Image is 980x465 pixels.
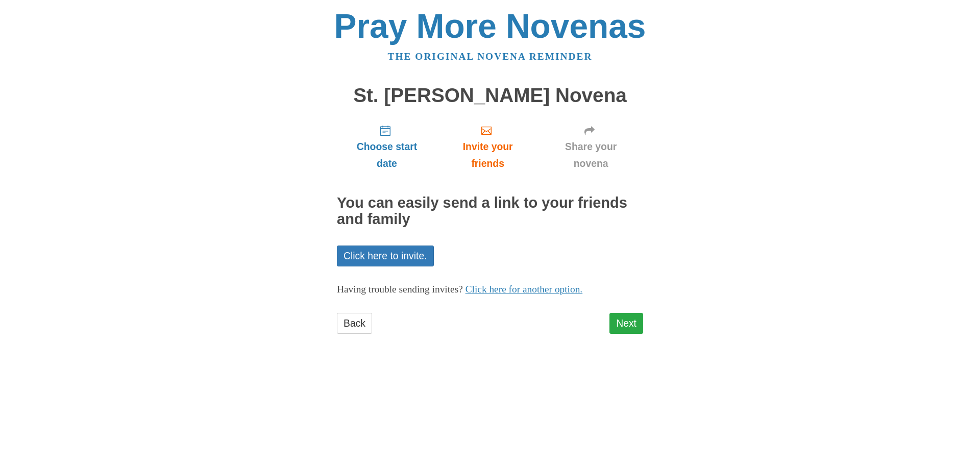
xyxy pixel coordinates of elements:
[549,138,633,172] span: Share your novena
[447,138,528,172] span: Invite your friends
[538,116,643,177] a: Share your novena
[465,284,583,295] a: Click here for another option.
[337,284,463,295] span: Having trouble sending invites?
[347,138,427,172] span: Choose start date
[334,7,646,45] a: Pray More Novenas
[337,195,643,228] h2: You can easily send a link to your friends and family
[337,85,643,107] h1: St. [PERSON_NAME] Novena
[337,313,372,334] a: Back
[337,246,434,266] a: Click here to invite.
[437,116,538,177] a: Invite your friends
[388,51,593,62] a: The original novena reminder
[609,313,643,334] a: Next
[337,116,437,177] a: Choose start date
